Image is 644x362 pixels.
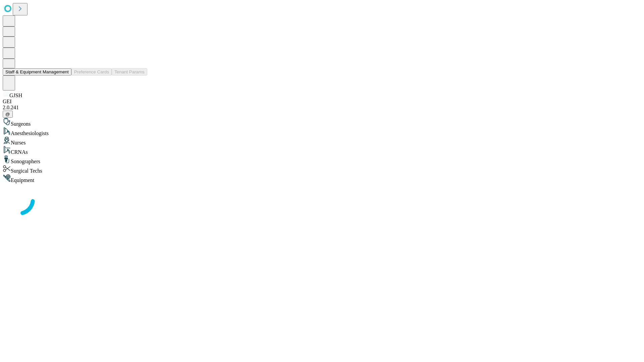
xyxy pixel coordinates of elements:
[71,68,112,75] button: Preference Cards
[3,174,641,183] div: Equipment
[112,68,147,75] button: Tenant Params
[3,127,641,136] div: Anesthesiologists
[5,112,10,117] span: @
[3,136,641,146] div: Nurses
[3,105,641,111] div: 2.0.241
[3,155,641,165] div: Sonographers
[9,93,22,98] span: GJSH
[3,99,641,105] div: GEI
[3,118,641,127] div: Surgeons
[3,111,13,118] button: @
[3,68,71,75] button: Staff & Equipment Management
[3,146,641,155] div: CRNAs
[3,165,641,174] div: Surgical Techs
